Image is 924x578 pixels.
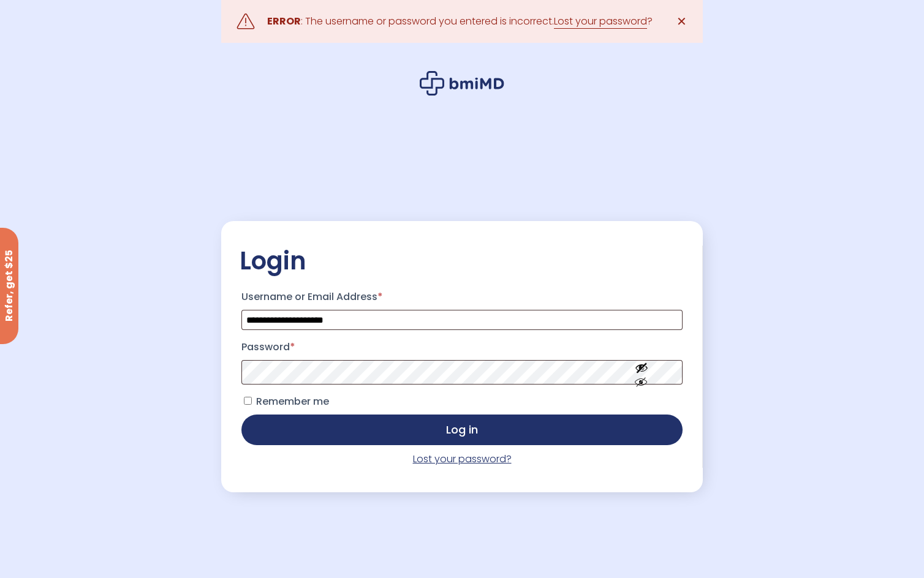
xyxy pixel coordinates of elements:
[554,14,647,29] a: Lost your password
[241,415,683,445] button: Log in
[676,13,687,30] span: ✕
[241,337,683,357] label: Password
[240,246,684,276] h2: Login
[413,452,512,466] a: Lost your password?
[244,397,252,405] input: Remember me
[256,394,329,408] span: Remember me
[267,13,653,30] div: : The username or password you entered is incorrect. ?
[607,351,676,394] button: Show password
[241,287,683,307] label: Username or Email Address
[267,14,301,28] strong: ERROR
[669,9,694,34] a: ✕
